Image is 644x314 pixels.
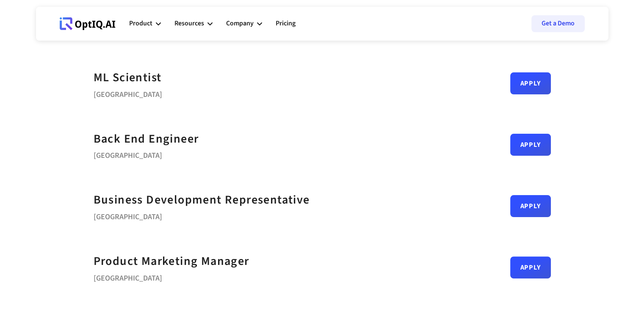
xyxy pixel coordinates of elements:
[94,271,249,283] div: [GEOGRAPHIC_DATA]
[129,18,152,29] div: Product
[531,15,585,32] a: Get a Demo
[60,30,60,30] div: Webflow Homepage
[94,148,199,160] div: [GEOGRAPHIC_DATA]
[94,209,310,221] div: [GEOGRAPHIC_DATA]
[129,11,161,36] div: Product
[174,18,204,29] div: Resources
[94,129,199,149] a: Back End Engineer
[60,11,116,36] a: Webflow Homepage
[94,190,310,209] a: Business Development Representative
[510,72,551,94] a: Apply
[226,18,254,29] div: Company
[226,11,262,36] div: Company
[510,195,551,217] a: Apply
[276,11,296,36] a: Pricing
[94,252,249,271] a: Product Marketing Manager
[94,87,162,99] div: [GEOGRAPHIC_DATA]
[510,256,551,278] a: Apply
[174,11,213,36] div: Resources
[510,134,551,156] a: Apply
[94,68,162,87] a: ML Scientist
